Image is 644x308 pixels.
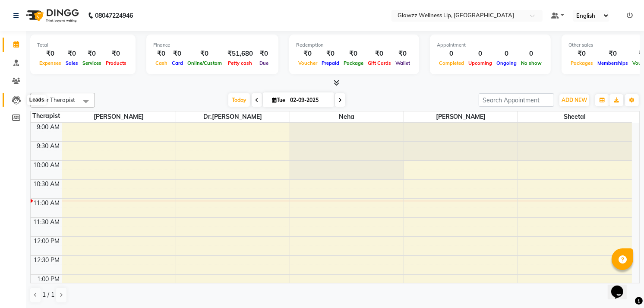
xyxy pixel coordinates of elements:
[256,49,271,59] div: ₹0
[287,94,331,107] input: 2025-09-02
[319,60,341,66] span: Prepaid
[27,95,47,105] div: Leads
[494,60,519,66] span: Ongoing
[153,41,271,49] div: Finance
[341,60,366,66] span: Package
[608,273,635,299] iframe: chat widget
[559,94,589,106] button: ADD NEW
[519,49,544,59] div: 0
[226,60,255,66] span: Petty cash
[595,60,630,66] span: Memberships
[224,49,256,59] div: ₹51,680
[466,49,494,59] div: 0
[35,123,62,132] div: 9:00 AM
[562,97,587,103] span: ADD NEW
[36,96,75,103] span: Filter Therapist
[37,49,63,59] div: ₹0
[104,49,129,59] div: ₹0
[80,60,104,66] span: Services
[319,49,341,59] div: ₹0
[296,41,412,49] div: Redemption
[153,60,170,66] span: Cash
[37,60,63,66] span: Expenses
[32,237,62,246] div: 12:00 PM
[437,60,466,66] span: Completed
[63,49,80,59] div: ₹0
[466,60,494,66] span: Upcoming
[32,256,62,265] div: 12:30 PM
[32,199,62,208] div: 11:00 AM
[290,111,404,122] span: Neha
[42,290,54,299] span: 1 / 1
[518,111,632,122] span: Sheetal
[35,142,62,151] div: 9:30 AM
[366,60,393,66] span: Gift Cards
[63,60,80,66] span: Sales
[393,60,412,66] span: Wallet
[37,41,129,49] div: Total
[80,49,104,59] div: ₹0
[185,60,224,66] span: Online/Custom
[404,111,518,122] span: [PERSON_NAME]
[62,111,176,122] span: [PERSON_NAME]
[296,49,319,59] div: ₹0
[257,60,271,66] span: Due
[296,60,319,66] span: Voucher
[568,49,595,59] div: ₹0
[22,3,81,28] img: logo
[170,60,185,66] span: Card
[176,111,290,122] span: Dr.[PERSON_NAME]
[32,180,62,189] div: 10:30 AM
[32,161,62,170] div: 10:00 AM
[568,60,595,66] span: Packages
[153,49,170,59] div: ₹0
[228,93,250,107] span: Today
[270,97,287,103] span: Tue
[31,111,62,121] div: Therapist
[479,93,554,107] input: Search Appointment
[366,49,393,59] div: ₹0
[104,60,129,66] span: Products
[393,49,412,59] div: ₹0
[170,49,185,59] div: ₹0
[32,218,62,227] div: 11:30 AM
[95,3,133,28] b: 08047224946
[595,49,630,59] div: ₹0
[519,60,544,66] span: No show
[36,275,62,284] div: 1:00 PM
[185,49,224,59] div: ₹0
[437,41,544,49] div: Appointment
[341,49,366,59] div: ₹0
[437,49,466,59] div: 0
[494,49,519,59] div: 0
